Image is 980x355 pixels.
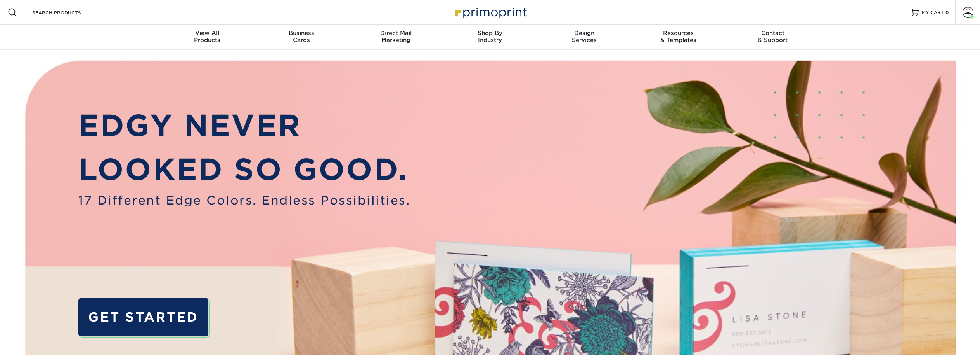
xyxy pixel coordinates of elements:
[78,192,410,209] span: 17 Different Edge Colors. Endless Possibilities.
[78,103,410,148] p: EDGY NEVER
[451,4,529,21] img: Primoprint
[255,30,349,37] span: Business
[725,30,820,37] span: Contact
[160,30,255,44] div: Products
[160,25,255,50] a: View AllProducts
[78,147,410,192] p: LOOKED SO GOOD.
[349,30,443,44] div: Marketing
[255,25,349,50] a: BusinessCards
[537,30,631,37] span: Design
[631,30,725,44] div: & Templates
[31,8,107,17] input: SEARCH PRODUCTS.....
[922,9,944,16] span: MY CART
[945,10,949,15] span: 0
[631,30,725,37] span: Resources
[537,30,631,44] div: Services
[725,25,820,50] a: Contact& Support
[349,25,443,50] a: Direct MailMarketing
[725,30,820,44] div: & Support
[443,25,537,50] a: Shop ByIndustry
[160,30,255,37] span: View All
[443,30,537,44] div: Industry
[443,30,537,37] span: Shop By
[537,25,631,50] a: DesignServices
[255,30,349,44] div: Cards
[349,30,443,37] span: Direct Mail
[631,25,725,50] a: Resources& Templates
